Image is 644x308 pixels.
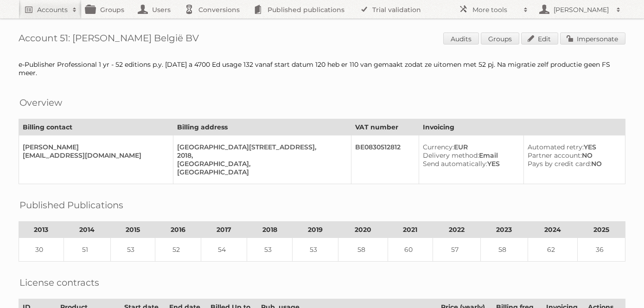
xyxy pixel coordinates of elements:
[110,238,155,262] td: 53
[423,143,454,151] span: Currency:
[23,143,166,151] div: [PERSON_NAME]
[19,96,62,109] h2: Overview
[173,119,351,135] th: Billing address
[177,160,344,168] div: [GEOGRAPHIC_DATA],
[528,160,618,168] div: NO
[551,5,612,14] h2: [PERSON_NAME]
[528,238,578,262] td: 62
[247,222,293,238] th: 2018
[528,143,584,151] span: Automated retry:
[388,222,433,238] th: 2021
[528,151,582,160] span: Partner account:
[338,238,388,262] td: 58
[201,222,247,238] th: 2017
[423,151,479,160] span: Delivery method:
[19,60,625,77] div: e-Publisher Professional 1 yr - 52 editions p.y. [DATE] a 4700 Ed usage 132 vanaf start datum 120...
[578,222,625,238] th: 2025
[19,276,99,289] h2: License contracts
[528,160,591,168] span: Pays by credit card:
[155,222,201,238] th: 2016
[433,238,480,262] td: 57
[578,238,625,262] td: 36
[419,119,625,135] th: Invoicing
[521,32,558,45] a: Edit
[64,238,110,262] td: 51
[528,143,618,151] div: YES
[528,222,578,238] th: 2024
[247,238,293,262] td: 53
[19,32,625,46] h1: Account 51: [PERSON_NAME] België BV
[433,222,480,238] th: 2022
[423,160,487,168] span: Send automatically:
[177,168,344,176] div: [GEOGRAPHIC_DATA]
[293,238,338,262] td: 53
[64,222,110,238] th: 2014
[23,151,166,160] div: [EMAIL_ADDRESS][DOMAIN_NAME]
[155,238,201,262] td: 52
[423,160,516,168] div: YES
[351,119,419,135] th: VAT number
[528,151,618,160] div: NO
[201,238,247,262] td: 54
[338,222,388,238] th: 2020
[110,222,155,238] th: 2015
[443,32,479,45] a: Audits
[19,198,123,212] h2: Published Publications
[472,5,519,14] h2: More tools
[351,135,419,184] td: BE0830512812
[19,238,64,262] td: 30
[19,119,173,135] th: Billing contact
[560,32,625,45] a: Impersonate
[423,143,516,151] div: EUR
[293,222,338,238] th: 2019
[37,5,68,14] h2: Accounts
[177,151,344,160] div: 2018,
[177,143,344,151] div: [GEOGRAPHIC_DATA][STREET_ADDRESS],
[423,151,516,160] div: Email
[481,32,519,45] a: Groups
[19,222,64,238] th: 2013
[480,238,528,262] td: 58
[388,238,433,262] td: 60
[480,222,528,238] th: 2023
